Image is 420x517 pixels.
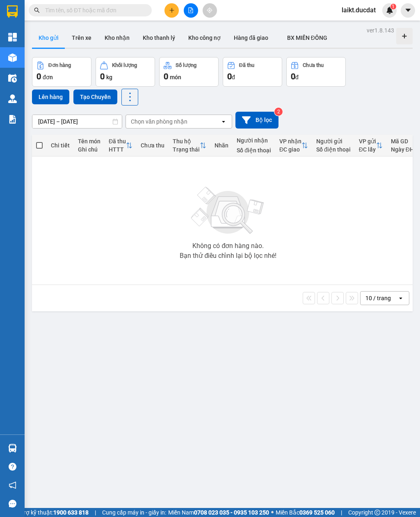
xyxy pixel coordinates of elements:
[287,34,327,41] span: BX MIỀN ĐÔNG
[392,4,395,9] span: 1
[176,62,196,68] div: Số lượng
[9,463,16,471] span: question-circle
[98,28,136,48] button: Kho nhận
[237,147,271,154] div: Số điện thoại
[182,28,227,48] button: Kho công nợ
[279,138,301,145] div: VP nhận
[173,146,200,153] div: Trạng thái
[295,74,299,80] span: đ
[102,508,166,517] span: Cung cấp máy in - giấy in:
[359,146,376,153] div: ĐC lấy
[232,74,235,80] span: đ
[170,74,181,80] span: món
[8,33,17,41] img: dashboard-icon
[96,57,155,87] button: Khối lượng0kg
[187,182,269,239] img: svg+xml;base64,PHN2ZyBjbGFzcz0ibGlzdC1wbHVnX19zdmciIHhtbG5zPSJodHRwOi8vd3d3LnczLm9yZy8yMDAwL3N2Zy...
[335,5,382,15] span: laikt.ducdat
[299,509,335,516] strong: 0369 525 060
[184,3,198,18] button: file-add
[100,71,105,81] span: 0
[227,71,232,81] span: 0
[390,4,396,9] sup: 1
[109,146,126,153] div: HTTT
[48,62,71,68] div: Đơn hàng
[78,146,100,153] div: Ghi chú
[341,508,342,517] span: |
[32,57,91,87] button: Đơn hàng0đơn
[131,117,187,126] div: Chọn văn phòng nhận
[237,137,271,144] div: Người nhận
[159,57,219,87] button: Số lượng0món
[7,5,18,18] img: logo-vxr
[271,511,274,514] span: ⚪️
[8,74,17,83] img: warehouse-icon
[316,146,351,153] div: Số điện thoại
[188,7,194,13] span: file-add
[65,28,98,48] button: Trên xe
[164,71,168,81] span: 0
[45,6,142,15] input: Tìm tên, số ĐT hoặc mã đơn
[279,146,301,153] div: ĐC giao
[391,146,414,153] div: Ngày ĐH
[291,71,295,81] span: 0
[391,138,414,145] div: Mã GD
[359,138,376,145] div: VP gửi
[274,108,283,116] sup: 2
[8,444,17,453] img: warehouse-icon
[220,118,227,125] svg: open
[109,138,126,145] div: Đã thu
[8,115,17,124] img: solution-icon
[13,508,89,517] span: Hỗ trợ kỹ thuật:
[8,94,17,103] img: warehouse-icon
[215,142,228,149] div: Nhãn
[396,28,413,44] div: Tạo kho hàng mới
[401,3,415,18] button: caret-down
[112,62,137,68] div: Khối lượng
[43,74,53,80] span: đơn
[32,28,65,48] button: Kho gửi
[34,7,40,13] span: search
[95,508,96,517] span: |
[8,53,17,62] img: warehouse-icon
[9,500,16,508] span: message
[355,135,387,156] th: Toggle SortBy
[173,138,200,145] div: Thu hộ
[32,115,122,128] input: Select a date range.
[365,294,391,302] div: 10 / trang
[180,253,276,259] div: Bạn thử điều chỉnh lại bộ lọc nhé!
[235,112,278,129] button: Bộ lọc
[316,138,351,145] div: Người gửi
[276,508,335,517] span: Miền Bắc
[397,295,404,301] svg: open
[227,28,275,48] button: Hàng đã giao
[239,62,254,68] div: Đã thu
[32,90,69,104] button: Lên hàng
[203,3,217,18] button: aim
[386,7,393,14] img: icon-new-feature
[169,135,210,156] th: Toggle SortBy
[51,142,70,149] div: Chi tiết
[37,71,41,81] span: 0
[223,57,282,87] button: Đã thu0đ
[367,26,394,35] div: ver 1.8.143
[105,135,137,156] th: Toggle SortBy
[404,7,412,14] span: caret-down
[207,7,212,13] span: aim
[275,135,312,156] th: Toggle SortBy
[169,7,175,13] span: plus
[164,3,179,18] button: plus
[73,90,117,104] button: Tạo Chuyến
[192,243,264,249] div: Không có đơn hàng nào.
[303,62,324,68] div: Chưa thu
[106,74,112,80] span: kg
[9,481,16,489] span: notification
[168,508,269,517] span: Miền Nam
[78,138,100,145] div: Tên món
[194,509,269,516] strong: 0708 023 035 - 0935 103 250
[53,509,89,516] strong: 1900 633 818
[141,142,164,149] div: Chưa thu
[286,57,346,87] button: Chưa thu0đ
[136,28,182,48] button: Kho thanh lý
[374,510,380,515] span: copyright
